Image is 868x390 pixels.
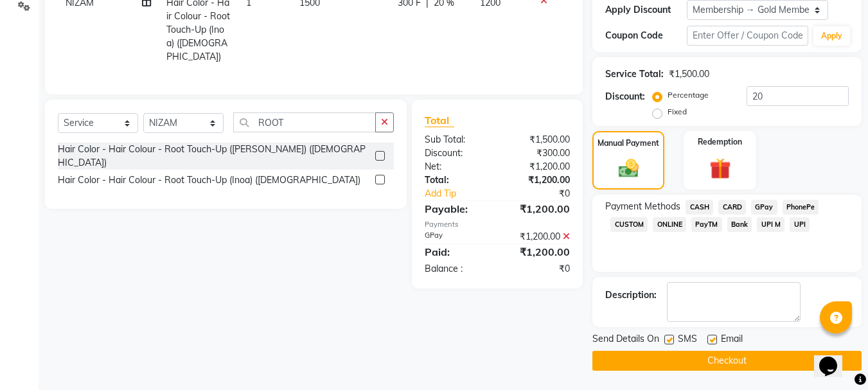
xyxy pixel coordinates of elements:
div: ₹300.00 [497,146,580,160]
div: ₹1,500.00 [497,133,580,146]
div: Paid: [415,244,497,260]
span: Total [425,114,454,127]
span: Email [721,332,743,348]
div: ₹1,200.00 [497,201,580,217]
span: CUSTOM [610,217,648,232]
span: Payment Methods [605,200,680,213]
div: Hair Color - Hair Colour - Root Touch-Up (Inoa) ([DEMOGRAPHIC_DATA]) [58,173,360,187]
a: Add Tip [415,187,511,200]
div: ₹1,500.00 [669,67,709,81]
div: ₹1,200.00 [497,230,580,244]
span: CARD [718,200,746,215]
div: ₹0 [497,262,580,276]
span: SMS [678,332,697,348]
span: UPI [790,217,810,232]
div: Payable: [415,201,497,217]
div: Discount: [605,90,645,103]
div: Discount: [415,146,497,160]
button: Checkout [592,351,862,371]
span: GPay [751,200,777,215]
label: Percentage [668,89,709,101]
div: Apply Discount [605,3,686,17]
span: UPI M [757,217,784,232]
div: Payments [425,219,570,230]
div: GPay [415,230,497,244]
input: Enter Offer / Coupon Code [687,26,808,46]
div: Net: [415,160,497,173]
div: ₹1,200.00 [497,244,580,260]
iframe: chat widget [814,339,855,377]
span: CASH [686,200,713,215]
div: Sub Total: [415,133,497,146]
label: Fixed [668,106,687,118]
img: _cash.svg [612,157,645,180]
span: PayTM [691,217,722,232]
span: PhonePe [783,200,819,215]
div: ₹1,200.00 [497,160,580,173]
div: Hair Color - Hair Colour - Root Touch-Up ([PERSON_NAME]) ([DEMOGRAPHIC_DATA]) [58,143,370,170]
div: Service Total: [605,67,664,81]
div: Total: [415,173,497,187]
div: Description: [605,288,657,302]
label: Manual Payment [598,137,659,149]
div: Coupon Code [605,29,686,42]
span: ONLINE [653,217,686,232]
div: ₹0 [511,187,580,200]
div: ₹1,200.00 [497,173,580,187]
button: Apply [813,26,850,46]
input: Search or Scan [233,112,376,132]
span: Send Details On [592,332,659,348]
label: Redemption [698,136,742,148]
img: _gift.svg [703,155,738,182]
div: Balance : [415,262,497,276]
span: Bank [727,217,752,232]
